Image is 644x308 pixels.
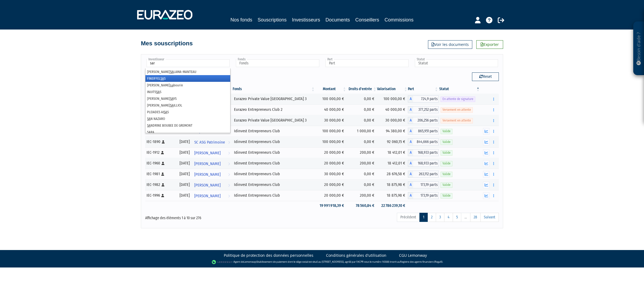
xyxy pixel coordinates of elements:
[347,179,377,190] td: 0,00 €
[347,115,377,126] td: 0,00 €
[444,213,453,222] a: 4
[147,160,175,166] div: IEC-1960
[636,24,642,73] p: Besoin d'aide ?
[145,212,288,221] div: Affichage des éléments 1 à 10 sur 276
[377,94,408,104] td: 100 000,00 €
[292,16,320,24] a: Investisseurs
[377,104,408,115] td: 40 000,00 €
[436,213,444,222] a: 3
[145,122,230,129] li: NDRINE BOUBEE DE GREMONT
[147,130,151,134] em: SA
[179,139,190,145] div: [DATE]
[408,85,438,94] th: Part: activer pour trier la colonne par ordre croissant
[192,158,232,169] a: [PERSON_NAME]
[377,158,408,169] td: 18 412,01 €
[408,192,438,199] div: A - Idinvest Entrepreneurs Club
[347,190,377,201] td: 200,00 €
[244,260,256,263] a: Lemonway
[145,95,230,102] li: [PERSON_NAME] YS
[377,169,408,179] td: 28 676,58 €
[419,213,428,222] a: 1
[408,106,413,113] span: A
[408,160,413,167] span: A
[315,169,347,179] td: 30 000,00 €
[194,159,221,169] span: [PERSON_NAME]
[179,182,190,188] div: [DATE]
[315,190,347,201] td: 20 000,00 €
[137,10,192,20] img: 1732889491-logotype_eurazeo_blanc_rvb.png
[408,106,438,113] div: A - Eurazeo Entrepreneurs Club 2
[179,150,190,155] div: [DATE]
[377,115,408,126] td: 30 000,00 €
[147,139,175,145] div: IEC-1890
[194,170,221,179] span: [PERSON_NAME]
[145,82,230,89] li: [PERSON_NAME] bourin
[470,213,481,222] a: 28
[326,253,386,258] a: Conditions générales d'utilisation
[453,213,461,222] a: 5
[315,94,347,104] td: 100 000,00 €
[408,128,413,135] span: A
[228,159,230,169] i: Voir l'investisseur
[179,171,190,177] div: [DATE]
[315,126,347,137] td: 100 000,00 €
[347,147,377,158] td: 200,00 €
[315,147,347,158] td: 20 000,00 €
[413,149,438,156] span: 168,933 parts
[408,171,438,178] div: A - Idinvest Entrepreneurs Club
[147,171,175,177] div: IEC-1981
[234,182,313,188] div: Idinvest Entrepreneurs Club
[228,191,230,201] i: Voir l'investisseur
[170,83,173,87] em: sa
[161,194,164,197] i: [Français] Personne physique
[228,170,230,179] i: Voir l'investisseur
[234,118,313,123] div: Eurazeo Private Value [GEOGRAPHIC_DATA] 3
[315,137,347,147] td: 100 000,00 €
[145,109,230,115] li: PLEIADES AI S
[145,75,230,82] li: FINEIFFEL S
[194,180,221,190] span: [PERSON_NAME]
[234,160,313,166] div: Idinvest Entrepreneurs Club
[162,183,164,186] i: [Français] Personne physique
[234,139,313,145] div: Idinvest Entrepreneurs Club
[408,192,413,199] span: A
[228,148,230,158] i: Voir l'investisseur
[161,151,164,154] i: [Français] Personne physique
[377,137,408,147] td: 92 060,15 €
[164,110,167,114] em: SA
[441,150,452,155] span: Valide
[224,253,313,258] a: Politique de protection des données personnelles
[192,179,232,190] a: [PERSON_NAME]
[413,138,438,145] span: 844,666 parts
[408,149,438,156] div: A - Idinvest Entrepreneurs Club
[145,102,230,109] li: [PERSON_NAME] ILLIOL
[441,118,473,123] span: Versement en attente
[194,137,225,147] span: SC ASG Patrimoine
[141,40,193,47] h4: Mes souscriptions
[441,107,473,112] span: Versement en attente
[315,85,347,94] th: Montant: activer pour trier la colonne par ordre croissant
[441,129,452,134] span: Valide
[170,70,174,74] em: SA
[347,85,377,94] th: Droits d'entrée: activer pour trier la colonne par ordre croissant
[476,40,503,49] a: Exporter
[192,147,232,158] a: [PERSON_NAME]
[377,126,408,137] td: 94 380,00 €
[377,179,408,190] td: 18 875,98 €
[162,140,165,144] i: [Français] Personne physique
[408,149,413,156] span: A
[400,260,442,263] a: Registre des agents financiers (Regafi)
[5,259,639,265] div: - Agent de (établissement de paiement dont le siège social est situé au [STREET_ADDRESS], agréé p...
[413,117,438,124] span: 206,256 parts
[194,191,221,201] span: [PERSON_NAME]
[441,172,452,177] span: Valide
[347,104,377,115] td: 0,00 €
[194,148,221,158] span: [PERSON_NAME]
[160,76,164,80] em: SA
[399,253,427,258] a: CGU Lemonway
[413,192,438,199] span: 173,19 parts
[315,104,347,115] td: 40 000,00 €
[234,171,313,177] div: Idinvest Entrepreneurs Club
[347,169,377,179] td: 0,00 €
[234,193,313,198] div: Idinvest Entrepreneurs Club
